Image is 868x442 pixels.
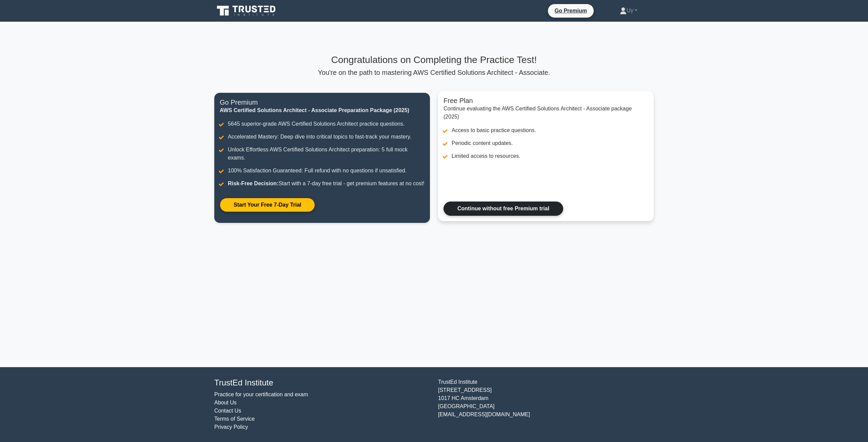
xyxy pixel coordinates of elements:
[214,400,237,405] a: About Us
[214,408,241,414] a: Contact Us
[604,4,654,17] a: Uy
[214,54,654,66] h3: Congratulations on Completing the Practice Test!
[214,68,654,77] p: You're on the path to mastering AWS Certified Solutions Architect - Associate.
[214,392,308,397] a: Practice for your certification and exam
[214,424,248,430] a: Privacy Policy
[220,198,315,212] a: Start Your Free 7-Day Trial
[214,416,255,422] a: Terms of Service
[551,6,591,15] a: Go Premium
[434,378,658,431] div: TrustEd Institute [STREET_ADDRESS] 1017 HC Amsterdam [GEOGRAPHIC_DATA] [EMAIL_ADDRESS][DOMAIN_NAME]
[214,378,430,388] h4: TrustEd Institute
[443,202,563,216] a: Continue without free Premium trial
